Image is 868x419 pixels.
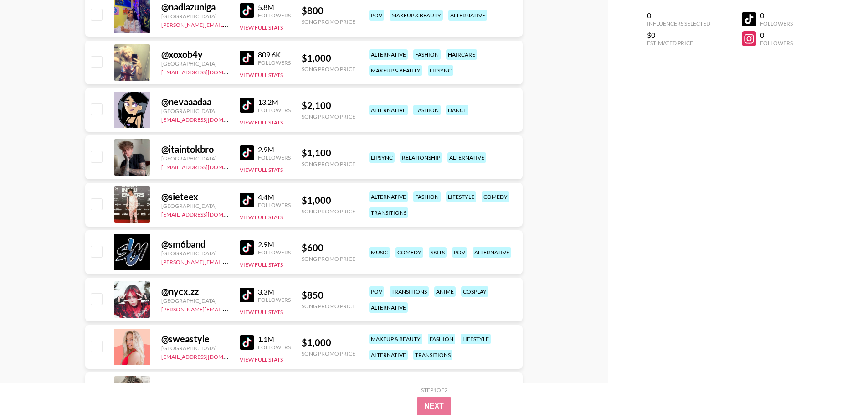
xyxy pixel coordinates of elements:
[161,381,229,392] div: @ kamygrant
[760,31,793,40] div: 0
[302,290,355,301] div: $ 850
[161,257,296,265] a: [PERSON_NAME][EMAIL_ADDRESS][DOMAIN_NAME]
[161,286,229,297] div: @ nycx.zz
[161,345,229,352] div: [GEOGRAPHIC_DATA]
[161,67,253,76] a: [EMAIL_ADDRESS][DOMAIN_NAME]
[413,191,441,202] div: fashion
[161,304,296,313] a: [PERSON_NAME][EMAIL_ADDRESS][DOMAIN_NAME]
[161,155,229,162] div: [GEOGRAPHIC_DATA]
[161,20,296,28] a: [PERSON_NAME][EMAIL_ADDRESS][DOMAIN_NAME]
[258,3,291,12] div: 5.8M
[258,344,291,351] div: Followers
[161,238,229,250] div: @ sm6band
[161,202,229,209] div: [GEOGRAPHIC_DATA]
[240,214,283,221] button: View Full Stats
[302,242,355,253] div: $ 600
[161,114,253,123] a: [EMAIL_ADDRESS][DOMAIN_NAME]
[390,10,443,21] div: makeup & beauty
[258,154,291,161] div: Followers
[161,297,229,304] div: [GEOGRAPHIC_DATA]
[240,240,254,255] img: TikTok
[240,145,254,160] img: TikTok
[240,119,283,126] button: View Full Stats
[258,107,291,114] div: Followers
[369,334,422,344] div: makeup & beauty
[302,195,355,206] div: $ 1,000
[240,51,254,65] img: TikTok
[452,247,467,258] div: pov
[822,373,857,408] iframe: Drift Widget Chat Controller
[240,24,283,31] button: View Full Stats
[448,10,487,21] div: alternative
[647,20,710,27] div: Influencers Selected
[647,31,710,40] div: $0
[395,247,423,258] div: comedy
[161,162,253,171] a: [EMAIL_ADDRESS][DOMAIN_NAME]
[302,303,355,310] div: Song Promo Price
[258,240,291,249] div: 2.9M
[482,191,509,202] div: comedy
[413,105,441,115] div: fashion
[258,50,291,59] div: 809.6K
[760,20,793,27] div: Followers
[258,59,291,66] div: Followers
[302,350,355,357] div: Song Promo Price
[760,40,793,47] div: Followers
[161,96,229,108] div: @ nevaaadaa
[161,60,229,67] div: [GEOGRAPHIC_DATA]
[302,147,355,159] div: $ 1,100
[413,49,441,60] div: fashion
[161,352,253,360] a: [EMAIL_ADDRESS][DOMAIN_NAME]
[258,382,291,391] div: 2.7M
[240,193,254,207] img: TikTok
[369,191,408,202] div: alternative
[473,247,511,258] div: alternative
[302,52,355,64] div: $ 1,000
[302,5,355,16] div: $ 800
[258,335,291,344] div: 1.1M
[647,11,710,20] div: 0
[161,108,229,114] div: [GEOGRAPHIC_DATA]
[369,49,408,60] div: alternative
[258,192,291,202] div: 4.4M
[369,207,408,218] div: transitions
[400,152,442,163] div: relationship
[390,286,429,297] div: transitions
[258,296,291,303] div: Followers
[413,350,452,360] div: transitions
[302,337,355,348] div: $ 1,000
[240,288,254,302] img: TikTok
[428,334,455,344] div: fashion
[421,387,447,393] div: Step 1 of 2
[461,334,491,344] div: lifestyle
[161,209,253,218] a: [EMAIL_ADDRESS][DOMAIN_NAME]
[461,286,488,297] div: cosplay
[258,98,291,107] div: 13.2M
[302,160,355,167] div: Song Promo Price
[446,49,477,60] div: haircare
[647,40,710,47] div: Estimated Price
[302,255,355,262] div: Song Promo Price
[302,18,355,25] div: Song Promo Price
[258,145,291,154] div: 2.9M
[240,98,254,113] img: TikTok
[417,397,451,415] button: Next
[428,65,453,76] div: lipsync
[240,356,283,363] button: View Full Stats
[258,287,291,296] div: 3.3M
[161,191,229,202] div: @ sieteex
[369,286,384,297] div: pov
[258,12,291,19] div: Followers
[161,13,229,20] div: [GEOGRAPHIC_DATA]
[369,247,390,258] div: music
[240,261,283,268] button: View Full Stats
[240,72,283,78] button: View Full Stats
[369,65,422,76] div: makeup & beauty
[760,11,793,20] div: 0
[258,202,291,208] div: Followers
[446,191,476,202] div: lifestyle
[446,105,468,115] div: dance
[447,152,486,163] div: alternative
[369,105,408,115] div: alternative
[258,249,291,256] div: Followers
